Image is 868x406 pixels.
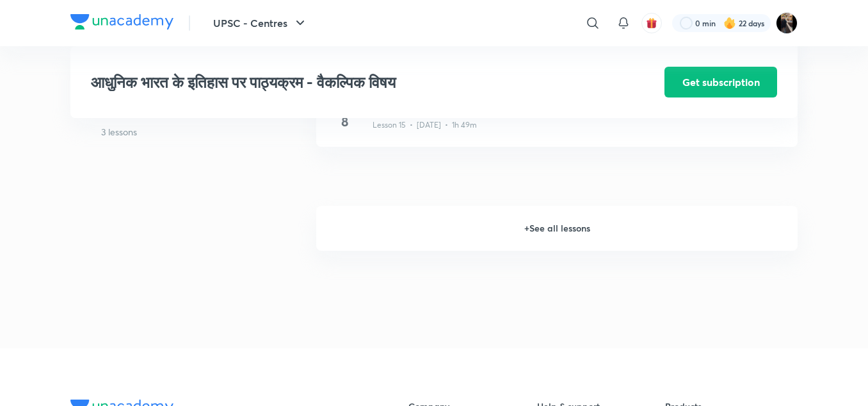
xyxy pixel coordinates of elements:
img: Company Logo [70,14,173,30]
img: amit tripathi [776,12,798,34]
button: Get subscription [664,67,777,97]
img: avatar [646,17,657,29]
h4: 8 [332,112,357,131]
button: UPSC - Centres [205,10,316,36]
img: streak [723,17,736,30]
button: avatar [641,13,662,33]
a: Feb8आधुनिक [GEOGRAPHIC_DATA] : Class 15Lesson 15 • [DATE] • 1h 49m [316,85,798,162]
p: 3 lessons [101,125,306,139]
a: Company Logo [70,14,173,33]
h3: आधुनिक भारत के इतिहास पर पाठ्यक्रम - वैकल्पिक विषय [91,73,592,92]
h6: + See all lessons [316,206,798,251]
p: Lesson 15 • [DATE] • 1h 49m [373,119,477,131]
